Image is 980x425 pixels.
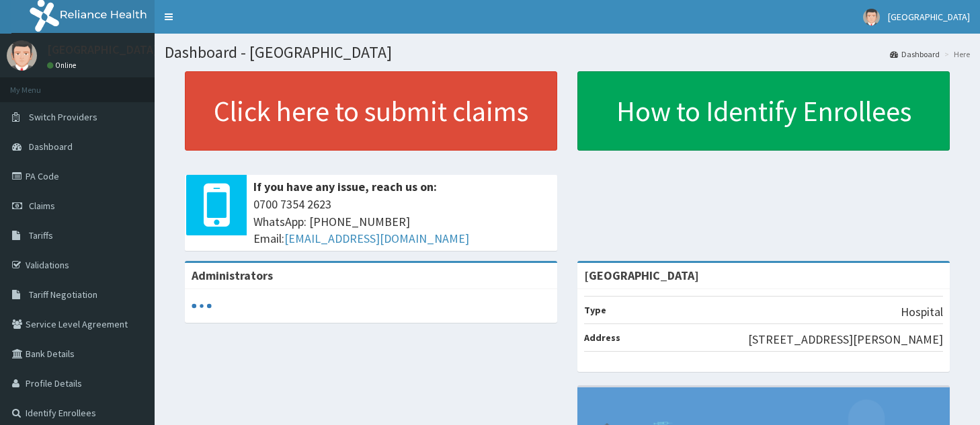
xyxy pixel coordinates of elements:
span: Tariffs [29,229,53,241]
li: Here [941,48,970,60]
span: Claims [29,200,55,212]
h1: Dashboard - [GEOGRAPHIC_DATA] [165,44,970,61]
a: Dashboard [890,48,940,60]
span: [GEOGRAPHIC_DATA] [888,11,970,23]
span: Tariff Negotiation [29,288,97,301]
a: Online [47,61,79,70]
svg: audio-loading [192,296,212,316]
b: Address [584,332,620,344]
b: If you have any issue, reach us on: [253,179,437,194]
a: How to Identify Enrollees [577,71,950,151]
span: Dashboard [29,141,73,153]
span: Switch Providers [29,111,97,123]
a: Click here to submit claims [185,71,557,151]
span: 0700 7354 2623 WhatsApp: [PHONE_NUMBER] Email: [253,196,550,247]
a: [EMAIL_ADDRESS][DOMAIN_NAME] [284,231,469,246]
p: Hospital [901,303,943,321]
img: User Image [7,40,37,71]
p: [GEOGRAPHIC_DATA] [47,44,158,56]
strong: [GEOGRAPHIC_DATA] [584,268,699,283]
img: User Image [863,9,880,26]
b: Administrators [192,268,273,283]
p: [STREET_ADDRESS][PERSON_NAME] [748,331,943,348]
b: Type [584,304,606,316]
